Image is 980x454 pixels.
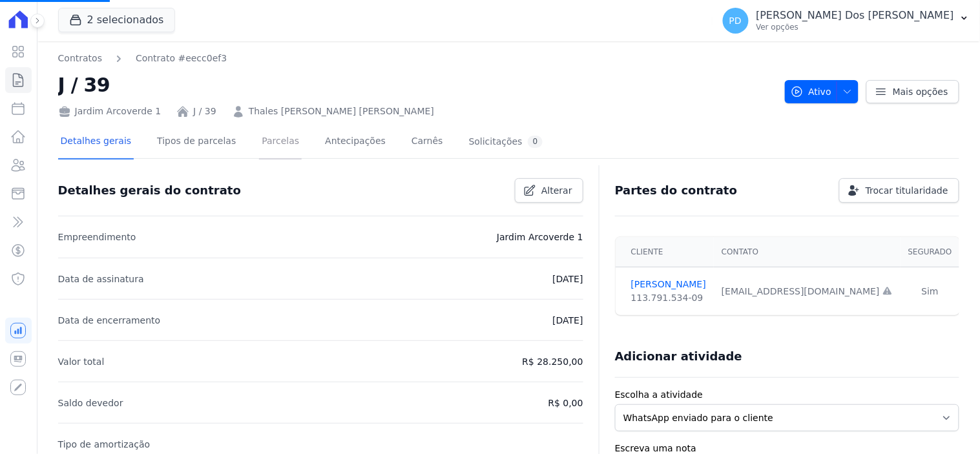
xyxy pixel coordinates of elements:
[839,178,959,203] a: Trocar titularidade
[713,3,980,39] button: PD [PERSON_NAME] Dos [PERSON_NAME] Ver opções
[58,395,123,411] p: Saldo devedor
[528,136,543,148] div: 0
[58,8,175,32] button: 2 selecionados
[866,184,948,197] span: Trocar titularidade
[58,105,162,118] div: Jardim Arcoverde 1
[615,349,742,364] h3: Adicionar atividade
[58,271,144,287] p: Data de assinatura
[729,16,742,25] span: PD
[523,354,583,369] p: R$ 28.250,00
[58,437,151,452] p: Tipo de amortização
[785,80,859,103] button: Ativo
[154,125,238,160] a: Tipos de parcelas
[631,278,706,291] a: [PERSON_NAME]
[552,313,583,328] p: [DATE]
[249,105,434,118] a: Thales [PERSON_NAME] [PERSON_NAME]
[322,125,388,160] a: Antecipações
[615,388,959,402] label: Escolha a atividade
[58,125,134,160] a: Detalhes gerais
[497,229,583,245] p: Jardim Arcoverde 1
[541,184,572,197] span: Alterar
[58,52,102,65] a: Contratos
[722,285,893,298] div: [EMAIL_ADDRESS][DOMAIN_NAME]
[136,52,227,65] a: Contrato #eecc0ef3
[866,80,959,103] a: Mais opções
[58,313,161,328] p: Data de encerramento
[409,125,446,160] a: Carnês
[893,85,948,98] span: Mais opções
[58,229,136,245] p: Empreendimento
[548,395,583,411] p: R$ 0,00
[901,237,960,267] th: Segurado
[631,291,706,305] div: 113.791.534-09
[58,183,241,198] h3: Detalhes gerais do contrato
[58,70,775,99] h2: J / 39
[901,267,960,316] td: Sim
[552,271,583,287] p: [DATE]
[714,237,901,267] th: Contato
[615,183,738,198] h3: Partes do contrato
[58,52,227,65] nav: Breadcrumb
[756,9,954,22] p: [PERSON_NAME] Dos [PERSON_NAME]
[259,125,302,160] a: Parcelas
[515,178,583,203] a: Alterar
[58,52,775,65] nav: Breadcrumb
[616,237,714,267] th: Cliente
[466,125,546,160] a: Solicitações0
[193,105,216,118] a: J / 39
[58,354,105,369] p: Valor total
[756,22,954,32] p: Ver opções
[791,80,832,103] span: Ativo
[469,136,543,148] div: Solicitações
